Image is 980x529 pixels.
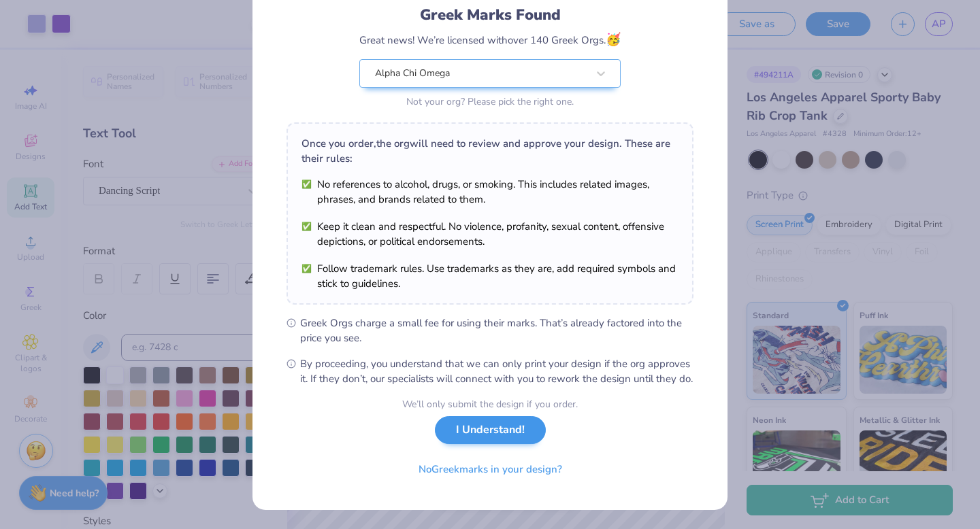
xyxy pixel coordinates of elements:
button: NoGreekmarks in your design? [407,456,574,483]
li: No references to alcohol, drugs, or smoking. This includes related images, phrases, and brands re... [301,177,679,207]
div: Once you order, the org will need to review and approve your design. These are their rules: [301,136,679,166]
span: Greek Orgs charge a small fee for using their marks. That’s already factored into the price you see. [300,315,693,345]
div: Not your org? Please pick the right one. [359,95,621,109]
div: Great news! We’re licensed with over 140 Greek Orgs. [359,31,621,49]
li: Follow trademark rules. Use trademarks as they are, add required symbols and stick to guidelines. [301,261,679,291]
li: Keep it clean and respectful. No violence, profanity, sexual content, offensive depictions, or po... [301,219,679,249]
span: By proceeding, you understand that we can only print your design if the org approves it. If they ... [300,356,693,386]
button: I Understand! [435,416,546,444]
div: We’ll only submit the design if you order. [402,397,578,411]
div: Greek Marks Found [359,4,621,26]
span: 🥳 [606,31,621,48]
